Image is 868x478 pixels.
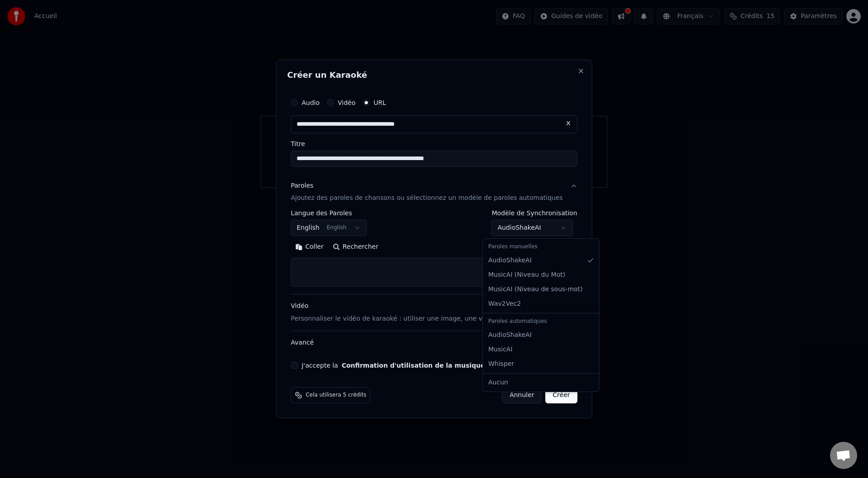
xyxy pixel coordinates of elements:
span: MusicAI ( Niveau du Mot ) [488,270,565,279]
div: Paroles manuelles [485,241,597,253]
span: AudioShakeAI [488,256,532,265]
span: Aucun [488,378,508,387]
span: Wav2Vec2 [488,299,521,308]
span: Whisper [488,360,514,369]
div: Paroles automatiques [485,315,597,328]
span: MusicAI [488,345,513,354]
span: MusicAI ( Niveau de sous-mot ) [488,285,583,294]
span: AudioShakeAI [488,331,532,340]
